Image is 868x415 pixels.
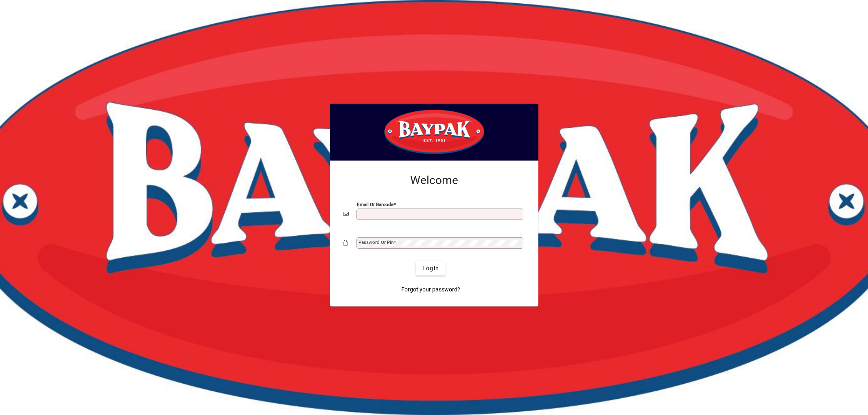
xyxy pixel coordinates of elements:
[359,239,394,245] mat-label: Password or Pin
[398,282,464,297] a: Forgot your password?
[416,261,446,276] button: Login
[343,174,525,187] h2: Welcome
[401,285,460,294] span: Forgot your password?
[357,202,394,207] mat-label: Email or Barcode
[422,264,439,273] span: Login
